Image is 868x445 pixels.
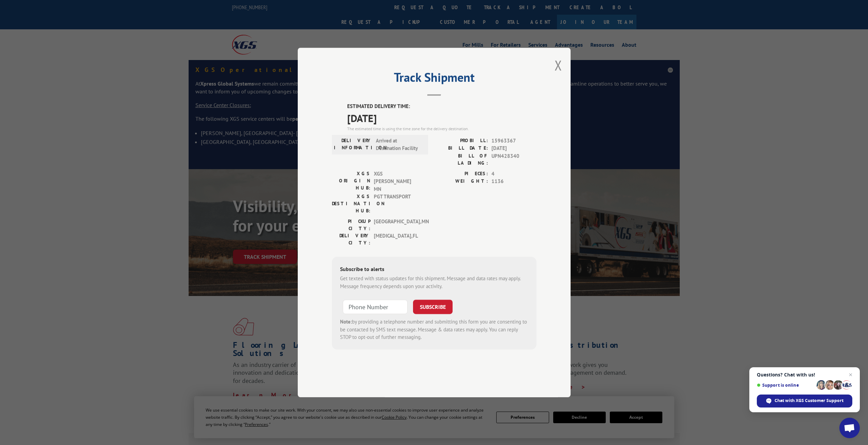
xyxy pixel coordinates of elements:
[491,170,536,178] span: 4
[340,318,528,341] div: by providing a telephone number and submitting this form you are consenting to be contacted by SM...
[413,300,453,314] button: SUBSCRIBE
[332,218,370,232] label: PICKUP CITY:
[340,318,352,325] strong: Note:
[334,137,372,152] label: DELIVERY INFORMATION:
[376,137,422,152] span: Arrived at Destination Facility
[374,193,420,214] span: PGT TRANSPORT
[491,152,536,167] span: UPN428340
[332,170,370,193] label: XGS ORIGIN HUB:
[434,170,488,178] label: PIECES:
[332,193,370,214] label: XGS DESTINATION HUB:
[374,218,420,232] span: [GEOGRAPHIC_DATA] , MN
[340,275,528,290] div: Get texted with status updates for this shipment. Message and data rates may apply. Message frequ...
[434,137,488,145] label: PROBILL:
[491,178,536,186] span: 1136
[340,265,528,275] div: Subscribe to alerts
[491,145,536,152] span: [DATE]
[839,418,860,438] a: Open chat
[343,300,408,314] input: Phone Number
[757,395,852,407] span: Chat with XGS Customer Support
[347,126,536,132] div: The estimated time is using the time zone for the delivery destination.
[555,56,562,74] button: Close modal
[434,145,488,152] label: BILL DATE:
[347,103,536,110] label: ESTIMATED DELIVERY TIME:
[434,178,488,186] label: WEIGHT:
[332,232,370,247] label: DELIVERY CITY:
[332,73,536,86] h2: Track Shipment
[374,170,420,193] span: XGS [PERSON_NAME] MN
[491,137,536,145] span: 15963367
[374,232,420,247] span: [MEDICAL_DATA] , FL
[775,398,843,404] span: Chat with XGS Customer Support
[434,152,488,167] label: BILL OF LADING:
[757,383,814,388] span: Support is online
[347,110,536,126] span: [DATE]
[757,372,852,377] span: Questions? Chat with us!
